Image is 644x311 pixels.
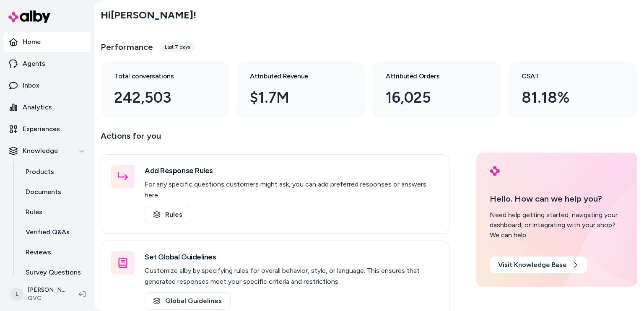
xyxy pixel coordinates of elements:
h3: CSAT [522,71,610,81]
p: Experiences [23,124,60,134]
a: Home [3,32,91,52]
a: Global Guidelines [145,292,231,310]
div: 242,503 [114,86,203,109]
a: Documents [17,182,91,202]
a: Inbox [3,75,91,96]
p: [PERSON_NAME] [28,286,65,294]
a: Rules [145,206,191,223]
a: Attributed Revenue $1.7M [236,61,366,119]
a: Total conversations 242,503 [101,61,230,119]
p: For any specific questions customers might ask, you can add preferred responses or answers here. [145,179,439,201]
a: Experiences [3,119,91,139]
p: Actions for you [101,129,449,149]
a: Rules [17,202,91,222]
div: $1.7M [250,86,339,109]
img: alby Logo [490,166,500,176]
a: Agents [3,54,91,74]
div: 81.18% [522,86,610,109]
p: Home [23,37,41,47]
p: Verified Q&As [26,227,70,237]
h3: Total conversations [114,71,203,81]
a: Products [17,162,91,182]
h3: Set Global Guidelines [145,251,439,263]
p: Rules [26,207,42,217]
a: Attributed Orders 16,025 [372,61,501,119]
p: Agents [23,59,45,69]
div: 16,025 [386,86,475,109]
p: Documents [26,187,61,197]
p: Reviews [26,247,51,257]
h3: Attributed Orders [386,71,475,81]
a: Analytics [3,97,91,117]
h3: Performance [101,41,153,53]
p: Knowledge [23,146,58,156]
p: Inbox [23,80,39,91]
h2: Hi [PERSON_NAME] ! [101,9,196,21]
a: Visit Knowledge Base [490,257,587,273]
a: Reviews [17,242,91,262]
h3: Add Response Rules [145,165,439,176]
div: Need help getting started, navigating your dashboard, or integrating with your shop? We can help. [490,210,624,240]
p: Analytics [23,102,52,112]
p: Hello. How can we help you? [490,192,624,205]
a: CSAT 81.18% [508,61,637,119]
button: L[PERSON_NAME]QVC [5,281,72,308]
span: QVC [28,294,65,303]
p: Survey Questions [26,267,81,277]
p: Customize alby by specifying rules for overall behavior, style, or language. This ensures that ge... [145,265,439,287]
p: Products [26,167,54,177]
h3: Attributed Revenue [250,71,339,81]
a: Survey Questions [17,262,91,282]
button: Knowledge [3,141,91,161]
a: Verified Q&As [17,222,91,242]
img: alby Logo [8,10,50,23]
div: Last 7 days [160,42,195,52]
span: L [10,288,23,301]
